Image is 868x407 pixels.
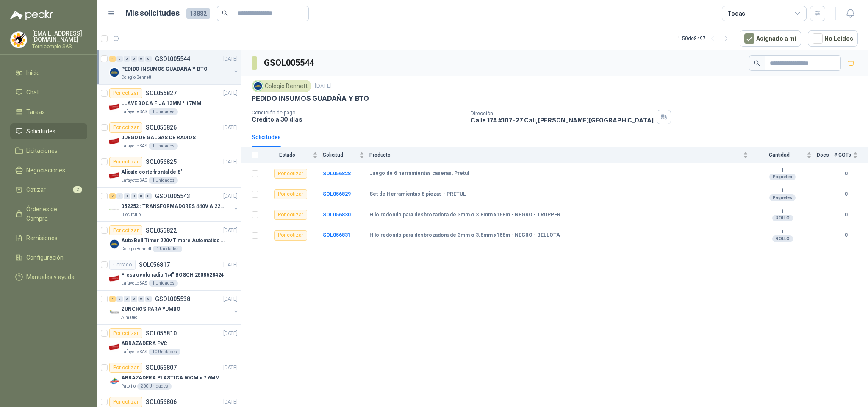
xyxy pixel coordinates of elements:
p: [DATE] [223,364,238,372]
p: ABRAZADERA PVC [121,340,167,348]
a: SOL056830 [323,212,351,218]
a: Por cotizarSOL056825[DATE] Company LogoAlicate corte frontal de 8"Lafayette SAS1 Unidades [97,153,241,188]
span: Solicitudes [26,127,55,136]
a: SOL056831 [323,232,351,238]
b: Hilo redondo para desbrozadora de 3mm o 3.8mm x168m - NEGRO - TRUPPER [369,212,560,219]
img: Company Logo [109,239,119,249]
p: [DATE] [223,398,238,406]
span: search [754,60,760,66]
div: Por cotizar [109,328,142,338]
img: Company Logo [109,342,119,352]
div: Por cotizar [274,169,307,179]
span: Chat [26,88,39,97]
img: Company Logo [109,376,119,386]
div: 0 [138,56,144,62]
a: Órdenes de Compra [10,201,87,227]
a: Manuales y ayuda [10,269,87,285]
div: 0 [116,296,123,302]
p: PEDIDO INSUMOS GUADAÑA Y BTO [252,94,369,103]
p: Fresa ovolo radio 1/4" BOSCH 2608628424 [121,271,224,279]
span: Cantidad [753,152,805,158]
th: Estado [263,147,323,163]
img: Company Logo [109,205,119,215]
p: [DATE] [315,82,332,90]
img: Company Logo [253,81,263,91]
div: 1 Unidades [149,280,178,287]
div: 0 [131,56,137,62]
span: Inicio [26,68,40,78]
p: Lafayette SAS [121,349,147,355]
p: GSOL005538 [155,296,190,302]
p: Tornicomple SAS [32,44,87,49]
p: Patojito [121,383,136,390]
p: Crédito a 30 días [252,116,464,123]
div: 1 Unidades [153,246,182,252]
div: Por cotizar [109,363,142,373]
p: SOL056822 [146,227,177,233]
div: 0 [145,296,152,302]
b: 1 [753,167,812,174]
p: ABRAZADERA PLASTICA 60CM x 7.6MM ANCHA [121,374,227,382]
img: Company Logo [109,307,119,318]
p: SOL056810 [146,330,177,336]
span: Configuración [26,253,64,262]
a: Por cotizarSOL056810[DATE] Company LogoABRAZADERA PVCLafayette SAS10 Unidades [97,325,241,359]
p: Dirección [471,111,654,116]
div: ROLLO [772,215,793,221]
b: 0 [834,231,858,239]
p: LLAVE BOCA FIJA 13MM * 17MM [121,100,201,108]
img: Company Logo [109,102,119,112]
a: Por cotizarSOL056822[DATE] Company LogoAuto Bell Timer 220v Timbre Automatico Para Colegios, Indu... [97,222,241,256]
span: Cotizar [26,185,46,194]
p: GSOL005544 [155,56,190,62]
a: Cotizar2 [10,182,87,198]
p: SOL056825 [146,159,177,165]
div: 1 Unidades [149,143,178,150]
span: # COTs [834,152,851,158]
span: search [222,10,228,16]
a: Licitaciones [10,143,87,159]
div: Solicitudes [252,133,281,142]
p: [DATE] [223,295,238,303]
img: Company Logo [109,170,119,180]
p: Auto Bell Timer 220v Timbre Automatico Para Colegios, Indust [121,237,227,245]
span: Estado [263,152,311,158]
p: Colegio Bennett [121,74,151,81]
div: 4 [109,56,116,62]
p: [DATE] [223,261,238,269]
p: [DATE] [223,192,238,200]
img: Logo peakr [10,10,53,20]
span: Órdenes de Compra [26,205,79,223]
div: Por cotizar [274,189,307,199]
div: 1 - 50 de 8497 [678,32,733,45]
span: 2 [73,186,82,193]
div: Por cotizar [274,210,307,220]
div: 200 Unidades [137,383,172,390]
p: [DATE] [223,329,238,338]
p: [DATE] [223,227,238,235]
p: Almatec [121,314,137,321]
div: 0 [138,296,144,302]
img: Company Logo [109,273,119,283]
p: Calle 17A #107-27 Cali , [PERSON_NAME][GEOGRAPHIC_DATA] [471,116,654,124]
div: Por cotizar [109,397,142,407]
p: [DATE] [223,158,238,166]
h1: Mis solicitudes [125,7,180,19]
div: 1 Unidades [149,108,178,115]
b: Set de Herramientas 8 piezas - PRETUL [369,191,466,198]
p: Biocirculo [121,211,141,218]
p: SOL056827 [146,90,177,96]
div: Por cotizar [109,157,142,167]
b: 1 [753,208,812,215]
a: SOL056829 [323,191,351,197]
a: Por cotizarSOL056826[DATE] Company LogoJUEGO DE GALGAS DE RADIOSLafayette SAS1 Unidades [97,119,241,153]
p: JUEGO DE GALGAS DE RADIOS [121,134,196,142]
div: 0 [124,193,130,199]
a: Configuración [10,249,87,266]
th: Cantidad [753,147,817,163]
p: Colegio Bennett [121,246,151,252]
a: CerradoSOL056817[DATE] Company LogoFresa ovolo radio 1/4" BOSCH 2608628424Lafayette SAS1 Unidades [97,256,241,291]
div: 1 Unidades [149,177,178,184]
div: 0 [116,193,123,199]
